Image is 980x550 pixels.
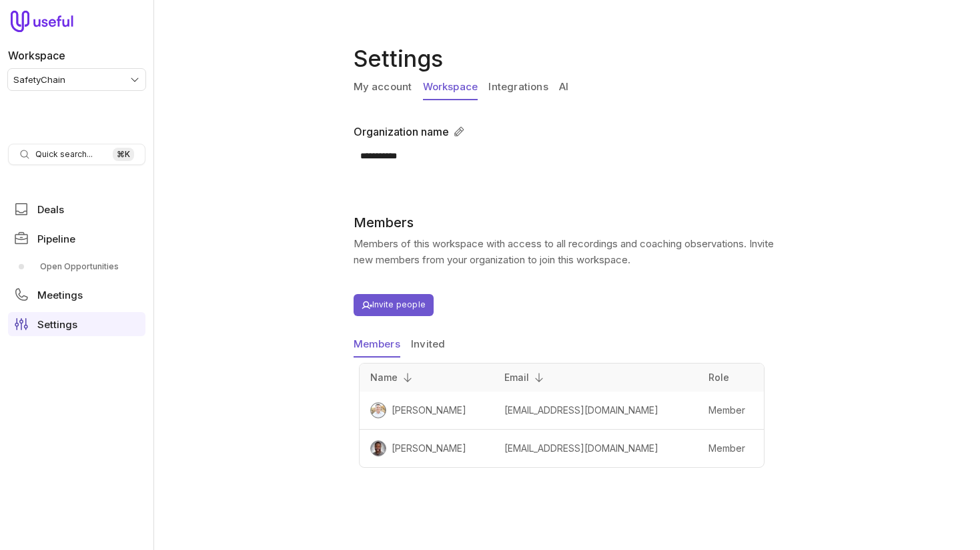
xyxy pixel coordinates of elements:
h2: Members [354,215,775,231]
a: Meetings [8,283,145,307]
button: Invite people [354,294,434,316]
a: Settings [8,312,145,336]
a: Open Opportunities [8,256,145,277]
a: Deals [8,197,145,221]
span: Member [708,404,745,416]
span: Name [370,370,398,386]
button: Invited [411,332,445,358]
span: Role [708,372,729,383]
kbd: ⌘ K [113,148,134,161]
button: Toggle sort [529,368,549,388]
a: Workspace [423,75,478,100]
span: Quick search... [35,149,93,160]
label: Organization name [354,124,449,140]
a: My account [354,75,412,100]
button: Members [354,332,400,358]
span: Email [504,370,529,386]
a: Pipeline [8,227,145,251]
div: Pipeline submenu [8,256,145,277]
label: Workspace [8,47,65,63]
button: Toggle sort [398,368,418,388]
span: Meetings [37,290,83,300]
span: [EMAIL_ADDRESS][DOMAIN_NAME] [504,442,658,454]
button: Edit organization name [449,122,469,142]
h1: Settings [354,43,781,75]
span: Deals [37,204,64,215]
p: Members of this workspace with access to all recordings and coaching observations. Invite new mem... [354,236,775,268]
a: [PERSON_NAME] [386,402,466,418]
a: AI [559,75,568,100]
span: Settings [37,319,77,329]
span: Member [708,442,745,454]
span: Pipeline [37,234,75,244]
a: [PERSON_NAME] [386,440,466,456]
a: Integrations [488,75,548,100]
span: [EMAIL_ADDRESS][DOMAIN_NAME] [504,404,658,416]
